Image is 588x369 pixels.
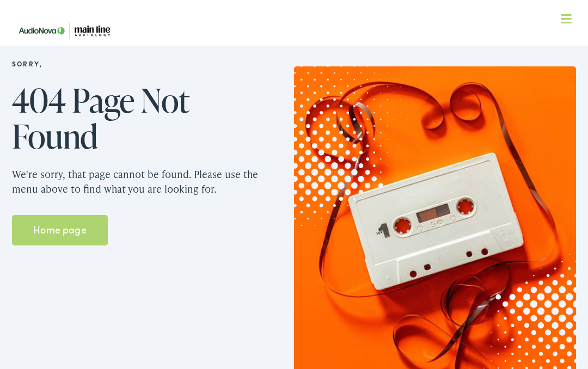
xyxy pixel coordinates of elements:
span: Found [12,118,98,154]
a: What We Offer [20,44,577,77]
h2: Sorry, [12,60,266,67]
span: Page [72,82,134,118]
span: Not [140,82,189,118]
img: Graphic image with a halftone pattern, contributing to the site's visual design. [195,13,421,245]
p: We're sorry, that page cannot be found. Please use the menu above to find what you are looking for. [12,167,266,196]
a: Home page [12,215,108,245]
span: 404 [12,82,66,118]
